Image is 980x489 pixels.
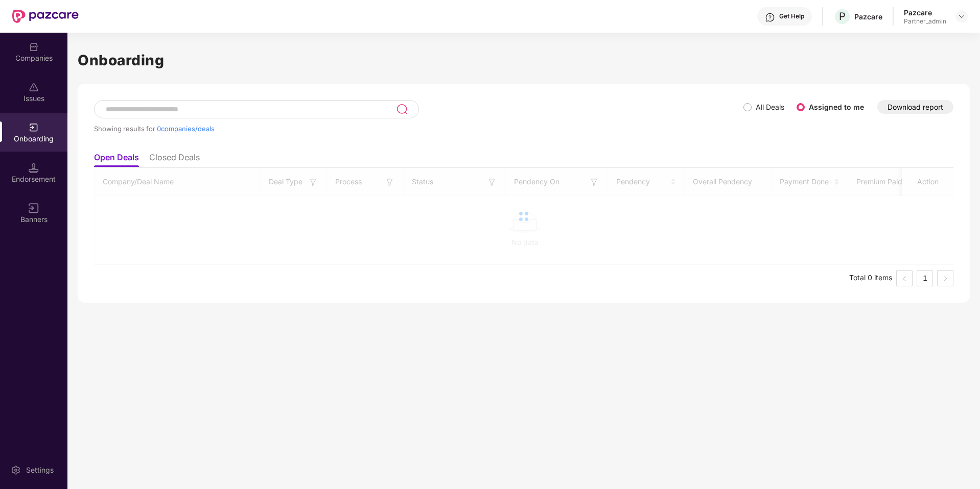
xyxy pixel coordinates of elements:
[29,123,39,133] img: svg+xml;base64,PHN2ZyB3aWR0aD0iMjAiIGhlaWdodD0iMjAiIHZpZXdCb3g9IjAgMCAyMCAyMCIgZmlsbD0ibm9uZSIgeG...
[29,203,39,213] img: svg+xml;base64,PHN2ZyB3aWR0aD0iMTYiIGhlaWdodD0iMTYiIHZpZXdCb3g9IjAgMCAxNiAxNiIgZmlsbD0ibm9uZSIgeG...
[896,270,913,286] button: left
[94,125,743,133] div: Showing results for
[896,270,913,286] li: Previous Page
[917,270,933,286] li: 1
[901,276,907,282] span: left
[157,125,215,133] span: 0 companies/deals
[29,42,39,52] img: svg+xml;base64,PHN2ZyBpZD0iQ29tcGFuaWVzIiB4bWxucz0iaHR0cDovL3d3dy53My5vcmcvMjAwMC9zdmciIHdpZHRoPS...
[904,8,946,17] div: Pazcare
[937,270,953,286] button: right
[839,10,846,22] span: P
[937,270,953,286] li: Next Page
[765,12,775,22] img: svg+xml;base64,PHN2ZyBpZD0iSGVscC0zMngzMiIgeG1sbnM9Imh0dHA6Ly93d3cudzMub3JnLzIwMDAvc3ZnIiB3aWR0aD...
[877,100,953,114] button: Download report
[942,276,948,282] span: right
[958,12,966,20] img: svg+xml;base64,PHN2ZyBpZD0iRHJvcGRvd24tMzJ4MzIiIHhtbG5zPSJodHRwOi8vd3d3LnczLm9yZy8yMDAwL3N2ZyIgd2...
[756,103,784,111] label: All Deals
[149,152,200,167] li: Closed Deals
[396,103,408,115] img: svg+xml;base64,PHN2ZyB3aWR0aD0iMjQiIGhlaWdodD0iMjUiIHZpZXdCb3g9IjAgMCAyNCAyNSIgZmlsbD0ibm9uZSIgeG...
[11,465,21,475] img: svg+xml;base64,PHN2ZyBpZD0iU2V0dGluZy0yMHgyMCIgeG1sbnM9Imh0dHA6Ly93d3cudzMub3JnLzIwMDAvc3ZnIiB3aW...
[78,49,970,71] h1: Onboarding
[854,12,882,21] div: Pazcare
[94,152,139,167] li: Open Deals
[809,103,864,111] label: Assigned to me
[849,270,892,286] li: Total 0 items
[779,12,804,20] div: Get Help
[29,82,39,92] img: svg+xml;base64,PHN2ZyBpZD0iSXNzdWVzX2Rpc2FibGVkIiB4bWxucz0iaHR0cDovL3d3dy53My5vcmcvMjAwMC9zdmciIH...
[917,271,932,286] a: 1
[29,163,39,173] img: svg+xml;base64,PHN2ZyB3aWR0aD0iMTQuNSIgaGVpZ2h0PSIxNC41IiB2aWV3Qm94PSIwIDAgMTYgMTYiIGZpbGw9Im5vbm...
[12,10,79,23] img: New Pazcare Logo
[904,17,946,26] div: Partner_admin
[23,465,57,475] div: Settings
